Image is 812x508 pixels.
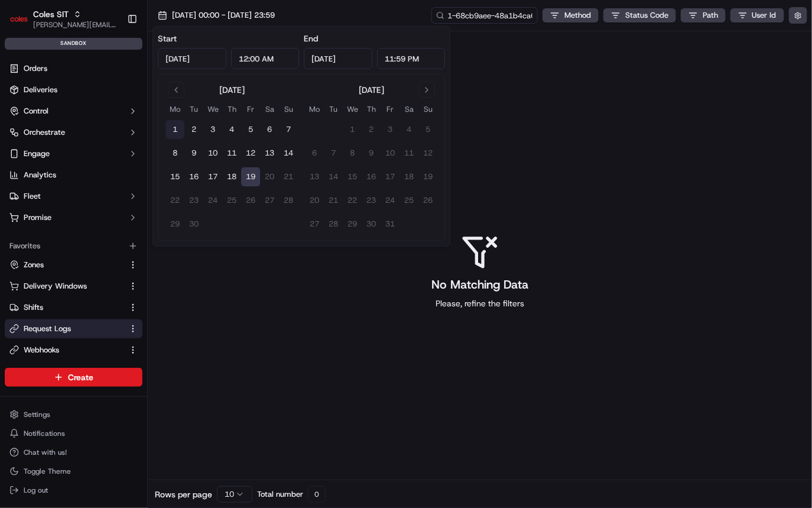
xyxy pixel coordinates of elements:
[431,276,528,293] h3: No Matching Data
[184,167,203,186] button: 16
[241,120,260,139] button: 5
[24,191,41,202] span: Fleet
[5,406,142,423] button: Settings
[343,103,362,115] th: Wednesday
[5,102,142,121] button: Control
[95,167,194,188] a: 💻API Documentation
[5,463,142,480] button: Toggle Theme
[219,84,245,96] div: [DATE]
[184,120,203,139] button: 2
[418,103,437,115] th: Sunday
[203,120,222,139] button: 3
[304,48,372,69] input: Date
[203,167,222,186] button: 17
[5,144,142,163] button: Engage
[222,120,241,139] button: 4
[168,82,184,98] button: Go to previous month
[24,302,43,313] span: Shifts
[9,281,124,292] a: Delivery Windows
[279,120,298,139] button: 7
[33,20,118,30] button: [PERSON_NAME][EMAIL_ADDRESS][PERSON_NAME][DOMAIN_NAME]
[5,208,142,227] button: Promise
[305,103,324,115] th: Monday
[260,103,279,115] th: Saturday
[625,10,668,21] span: Status Code
[203,103,222,115] th: Wednesday
[9,9,28,28] img: Coles SIT
[24,281,87,292] span: Delivery Windows
[730,8,784,22] button: User Id
[9,302,124,313] a: Shifts
[5,187,142,206] button: Fleet
[5,255,142,274] button: Zones
[308,486,326,503] div: 0
[112,172,190,183] span: API Documentation
[165,167,184,186] button: 15
[24,323,71,334] span: Request Logs
[40,125,150,134] div: We're available if you need us!
[12,12,35,35] img: Nash
[100,173,109,182] div: 💻
[222,144,241,163] button: 11
[7,167,95,188] a: 📗Knowledge Base
[184,144,203,163] button: 9
[5,425,142,442] button: Notifications
[543,8,599,22] button: Method
[399,103,418,115] th: Saturday
[603,8,676,22] button: Status Code
[436,297,524,309] span: Please, refine the filters
[24,486,48,495] span: Log out
[172,10,275,21] span: [DATE] 00:00 - [DATE] 23:59
[24,260,44,270] span: Zones
[222,167,241,186] button: 18
[118,200,143,209] span: Pylon
[12,173,21,182] div: 📗
[24,172,90,183] span: Knowledge Base
[5,166,142,185] a: Analytics
[5,5,122,33] button: Coles SITColes SIT[PERSON_NAME][EMAIL_ADDRESS][PERSON_NAME][DOMAIN_NAME]
[5,38,142,50] div: sandbox
[5,237,142,255] div: Favorites
[203,144,222,163] button: 10
[5,80,142,99] a: Deliveries
[24,448,67,457] span: Chat with us!
[24,429,65,438] span: Notifications
[9,323,124,334] a: Request Logs
[231,48,300,69] input: Time
[155,488,212,500] span: Rows per page
[279,144,298,163] button: 14
[241,167,260,186] button: 19
[12,47,215,66] p: Welcome 👋
[5,444,142,461] button: Chat with us!
[279,103,298,115] th: Sunday
[681,8,726,22] button: Path
[381,103,399,115] th: Friday
[24,410,50,419] span: Settings
[158,33,177,44] label: Start
[9,345,124,355] a: Webhooks
[83,200,143,209] a: Powered byPylon
[5,482,142,499] button: Log out
[241,103,260,115] th: Friday
[12,113,33,134] img: 1736555255976-a54dd68f-1ca7-489b-9aae-adbdc363a1c4
[703,10,718,21] span: Path
[201,117,215,131] button: Start new chat
[241,144,260,163] button: 12
[5,341,142,360] button: Webhooks
[5,298,142,317] button: Shifts
[5,59,142,78] a: Orders
[158,48,226,69] input: Date
[564,10,591,21] span: Method
[5,123,142,142] button: Orchestrate
[362,103,381,115] th: Thursday
[5,319,142,338] button: Request Logs
[304,33,318,44] label: End
[418,82,435,98] button: Go to next month
[431,7,538,24] input: Type to search
[33,8,69,20] button: Coles SIT
[222,103,241,115] th: Thursday
[24,170,56,180] span: Analytics
[24,63,47,74] span: Orders
[9,260,124,270] a: Zones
